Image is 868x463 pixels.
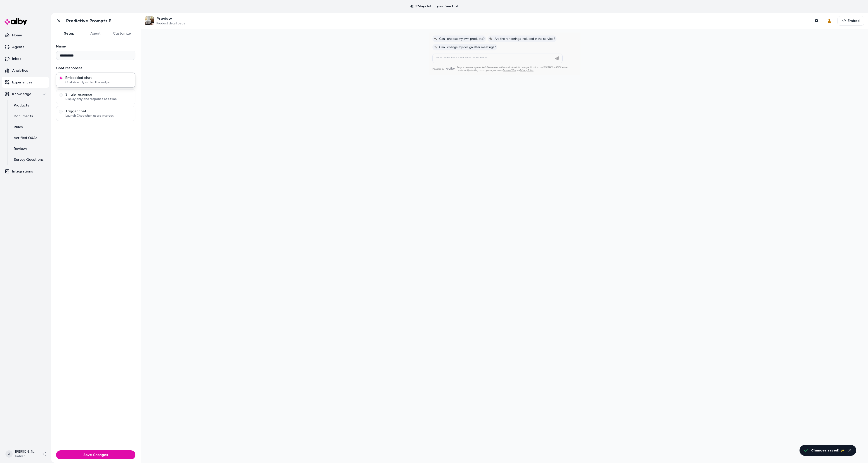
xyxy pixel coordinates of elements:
button: Close toast [847,448,853,453]
button: Setup [56,29,82,38]
p: Reviews [14,146,28,151]
a: Home [2,30,49,41]
button: Z[PERSON_NAME]Kohler [3,447,39,461]
img: alby Logo [5,18,27,25]
button: Embedded chatChat directly within the widget [59,76,63,80]
a: Experiences [2,77,49,88]
p: 37 days left in your free trial [408,4,461,9]
span: Product detail page [156,21,185,26]
a: Analytics [2,65,49,76]
button: Save Changes [56,450,135,459]
a: Integrations [2,166,49,177]
p: Products [14,103,29,108]
p: Survey Questions [14,157,44,162]
a: Rules [9,122,49,132]
p: Documents [14,113,33,119]
button: Agent [82,29,108,38]
h1: Predictive Prompts PDP [66,18,117,24]
p: Analytics [12,68,28,73]
p: Home [12,33,22,38]
span: Launch Chat when users interact [65,113,132,118]
a: Products [9,100,49,111]
a: Survey Questions [9,154,49,165]
a: Documents [9,111,49,122]
span: Display only one response at a time [65,97,132,101]
span: Chat directly within the widget [65,80,132,85]
button: Embed [837,16,864,26]
a: Inbox [2,53,49,64]
span: Embedded chat [65,76,132,80]
img: Custom Design [145,16,154,25]
span: Trigger chat [65,109,132,113]
a: Agents [2,42,49,52]
button: Trigger chatLaunch Chat when users interact [59,110,63,113]
p: Inbox [12,56,21,61]
p: Verified Q&As [14,135,38,141]
label: Name [56,44,135,49]
p: Rules [14,124,23,130]
p: Integrations [12,169,33,174]
div: Changes saved! ✨ [811,448,844,453]
p: Knowledge [12,91,31,97]
label: Chat responses [56,65,135,71]
p: [PERSON_NAME] [15,449,35,454]
button: Knowledge [2,89,49,99]
span: Single response [65,92,132,97]
span: Embed [848,18,860,24]
span: Kohler [15,454,35,458]
p: Preview [156,16,185,21]
button: Single responseDisplay only one response at a time [59,93,63,97]
p: Experiences [12,80,32,85]
span: Z [5,450,13,458]
a: Reviews [9,143,49,154]
button: Customize [108,29,135,38]
a: Verified Q&As [9,132,49,143]
p: Agents [12,44,24,50]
